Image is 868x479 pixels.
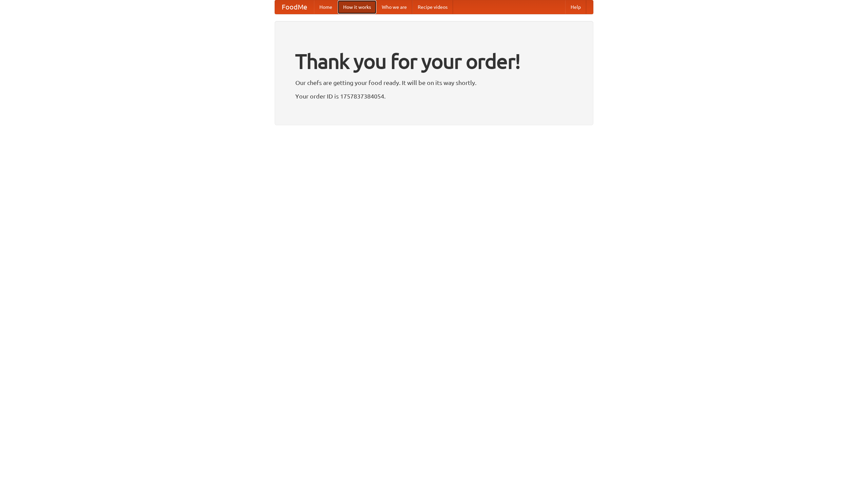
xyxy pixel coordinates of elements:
[275,0,314,14] a: FoodMe
[338,0,376,14] a: How it works
[295,91,573,101] p: Your order ID is 1757837384054.
[295,78,573,88] p: Our chefs are getting your food ready. It will be on its way shortly.
[565,0,586,14] a: Help
[295,45,573,78] h1: Thank you for your order!
[412,0,453,14] a: Recipe videos
[376,0,412,14] a: Who we are
[314,0,338,14] a: Home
